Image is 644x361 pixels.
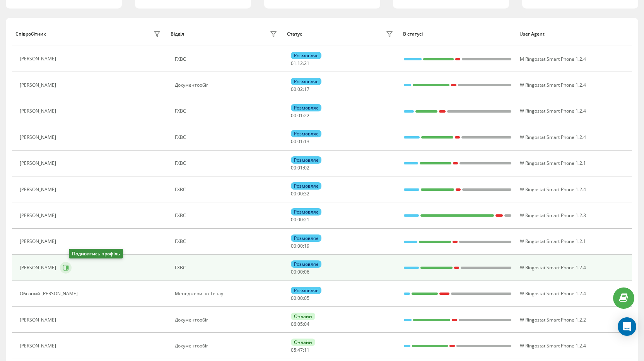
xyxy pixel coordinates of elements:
[15,31,46,37] div: Співробітник
[291,295,296,301] span: 00
[618,317,636,336] div: Open Intercom Messenger
[291,243,296,249] span: 00
[304,86,309,92] span: 17
[304,138,309,145] span: 13
[520,264,586,271] span: W Ringostat Smart Phone 1.2.4
[175,317,279,323] div: Документообіг
[304,164,309,171] span: 02
[291,322,309,327] div: : :
[291,60,296,67] span: 01
[520,56,586,62] span: M Ringostat Smart Phone 1.2.4
[520,290,586,297] span: W Ringostat Smart Phone 1.2.4
[175,213,279,218] div: ГХВС
[291,243,309,249] div: : :
[304,190,309,197] span: 32
[304,112,309,119] span: 22
[291,86,296,92] span: 00
[297,112,303,119] span: 01
[175,265,279,270] div: ГХВС
[403,31,512,37] div: В статусі
[291,182,321,190] div: Розмовляє
[291,217,309,222] div: : :
[519,31,629,37] div: User Agent
[291,139,309,144] div: : :
[291,104,321,111] div: Розмовляє
[175,291,279,296] div: Менеджери по Теплу
[297,86,303,92] span: 02
[520,212,586,219] span: W Ringostat Smart Phone 1.2.3
[291,113,309,118] div: : :
[291,234,321,242] div: Розмовляє
[291,130,321,137] div: Розмовляє
[20,187,58,192] div: [PERSON_NAME]
[20,108,58,114] div: [PERSON_NAME]
[291,339,315,346] div: Онлайн
[297,138,303,145] span: 01
[304,295,309,301] span: 05
[520,108,586,114] span: W Ringostat Smart Phone 1.2.4
[520,82,586,88] span: W Ringostat Smart Phone 1.2.4
[291,112,296,119] span: 00
[291,321,296,327] span: 06
[175,239,279,244] div: ГХВС
[291,296,309,301] div: : :
[20,343,58,349] div: [PERSON_NAME]
[297,295,303,301] span: 00
[175,108,279,114] div: ГХВС
[297,164,303,171] span: 01
[291,269,309,275] div: : :
[175,135,279,140] div: ГХВС
[20,265,58,270] div: [PERSON_NAME]
[520,160,586,166] span: W Ringostat Smart Phone 1.2.1
[291,164,296,171] span: 00
[291,216,296,223] span: 00
[291,347,296,353] span: 05
[520,134,586,140] span: W Ringostat Smart Phone 1.2.4
[20,82,58,88] div: [PERSON_NAME]
[20,317,58,323] div: [PERSON_NAME]
[171,31,184,37] div: Відділ
[287,31,302,37] div: Статус
[20,135,58,140] div: [PERSON_NAME]
[20,239,58,244] div: [PERSON_NAME]
[291,347,309,353] div: : :
[175,56,279,62] div: ГХВС
[291,156,321,164] div: Розмовляє
[291,190,296,197] span: 00
[20,291,80,296] div: Обозний [PERSON_NAME]
[20,161,58,166] div: [PERSON_NAME]
[297,243,303,249] span: 00
[291,165,309,171] div: : :
[520,238,586,245] span: W Ringostat Smart Phone 1.2.1
[520,317,586,323] span: W Ringostat Smart Phone 1.2.2
[291,78,321,85] div: Розмовляє
[69,249,123,258] div: Подивитись профіль
[297,60,303,67] span: 12
[297,216,303,223] span: 00
[304,347,309,353] span: 11
[20,213,58,218] div: [PERSON_NAME]
[291,87,309,92] div: : :
[291,313,315,320] div: Онлайн
[304,216,309,223] span: 21
[304,60,309,67] span: 21
[291,191,309,197] div: : :
[291,138,296,145] span: 00
[291,52,321,59] div: Розмовляє
[304,243,309,249] span: 19
[291,287,321,294] div: Розмовляє
[291,260,321,268] div: Розмовляє
[175,82,279,88] div: Документообіг
[297,347,303,353] span: 47
[304,321,309,327] span: 04
[291,61,309,66] div: : :
[304,269,309,275] span: 06
[175,343,279,349] div: Документообіг
[175,187,279,192] div: ГХВС
[297,269,303,275] span: 00
[291,269,296,275] span: 00
[20,56,58,62] div: [PERSON_NAME]
[520,186,586,193] span: W Ringostat Smart Phone 1.2.4
[297,321,303,327] span: 05
[291,208,321,216] div: Розмовляє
